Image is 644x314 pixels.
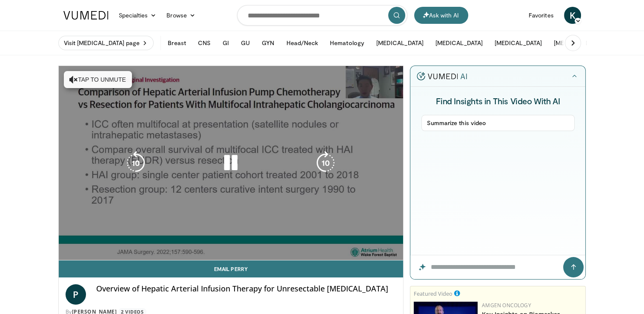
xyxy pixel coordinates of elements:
[96,284,397,294] h4: Overview of Hepatic Arterial Infusion Therapy for Unresectable [MEDICAL_DATA]
[281,34,323,51] button: Head/Neck
[414,290,452,297] small: Featured Video
[59,66,404,260] video-js: Video Player
[163,34,191,51] button: Breast
[430,34,488,51] button: [MEDICAL_DATA]
[58,36,154,50] a: Visit [MEDICAL_DATA] page
[489,34,547,51] button: [MEDICAL_DATA]
[59,260,404,277] a: Email Perry
[421,115,575,131] button: Summarize this video
[482,302,531,309] a: Amgen Oncology
[417,72,467,80] img: vumedi-ai-logo.v2.svg
[421,95,575,106] h4: Find Insights in This Video With AI
[371,34,429,51] button: [MEDICAL_DATA]
[66,284,86,305] a: P
[524,7,559,24] a: Favorites
[325,34,369,51] button: Hematology
[564,7,581,24] a: K
[237,5,407,26] input: Search topics, interventions
[193,34,216,51] button: CNS
[549,34,606,51] button: [MEDICAL_DATA]
[64,71,132,88] button: Tap to unmute
[161,7,200,24] a: Browse
[63,11,109,20] img: VuMedi Logo
[114,7,162,24] a: Specialties
[236,34,255,51] button: GU
[410,255,585,279] input: Question for the AI
[218,34,234,51] button: GI
[414,7,468,24] button: Ask with AI
[257,34,279,51] button: GYN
